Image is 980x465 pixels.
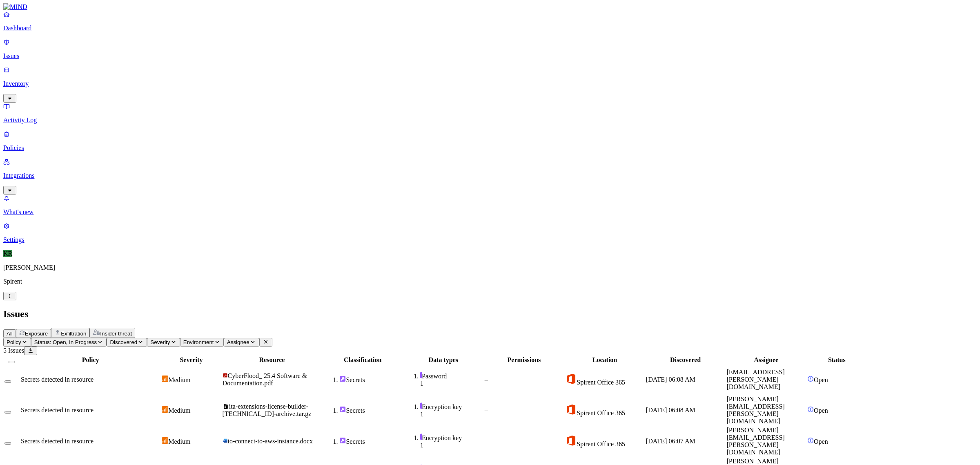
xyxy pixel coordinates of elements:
[3,278,977,285] p: Spirent
[223,372,307,387] span: CyberFlood_ 25.4 Software & Documentation.pdf
[3,116,977,124] p: Activity Log
[726,396,784,425] span: [PERSON_NAME][EMAIL_ADDRESS][PERSON_NAME][DOMAIN_NAME]
[162,356,220,364] div: Severity
[21,376,94,383] span: Secrets detected in resource
[565,435,577,446] img: office-365
[3,38,977,60] a: Issues
[21,407,94,414] span: Secrets detected in resource
[3,236,977,244] p: Settings
[339,376,402,384] div: Secrets
[646,438,695,445] span: [DATE] 06:07 AM
[420,372,422,378] img: secret-line
[807,376,814,382] img: status-open
[7,339,21,345] span: Policy
[814,438,828,445] span: Open
[4,411,11,414] button: Select row
[420,434,483,442] div: Encryption key
[3,25,977,32] p: Dashboard
[3,347,24,354] span: 5 Issues
[34,339,97,345] span: Status: Open, In Progress
[814,376,828,383] span: Open
[404,356,483,364] div: Data types
[3,194,977,216] a: What's new
[339,406,402,414] div: Secrets
[420,402,422,409] img: secret-line
[150,339,170,345] span: Severity
[168,376,190,383] span: Medium
[646,376,695,383] span: [DATE] 06:08 AM
[3,130,977,152] a: Policies
[3,3,977,11] a: MIND
[565,356,644,364] div: Location
[420,442,483,449] div: 1
[339,437,402,445] div: Secrets
[3,52,977,60] p: Issues
[577,379,625,386] span: Spirent Office 365
[646,356,725,364] div: Discovered
[3,144,977,152] p: Policies
[223,403,312,417] span: ita-extensions-license-builder-[TECHNICAL_ID]-archive.tar.gz
[223,438,228,443] img: microsoft-word
[485,407,488,414] span: –
[223,356,322,364] div: Resource
[4,380,11,383] button: Select row
[61,331,86,337] span: Exfiltration
[420,411,483,418] div: 1
[420,434,422,440] img: secret-line
[726,369,784,390] span: [EMAIL_ADDRESS][PERSON_NAME][DOMAIN_NAME]
[3,222,977,244] a: Settings
[485,356,564,364] div: Permissions
[807,406,814,413] img: status-open
[3,80,977,87] p: Inventory
[339,437,346,444] img: secret
[9,361,15,363] button: Select all
[565,373,577,385] img: office-365
[228,438,313,445] span: to-connect-to-aws-instance.docx
[485,376,488,383] span: –
[485,438,488,445] span: –
[807,437,814,444] img: status-open
[3,3,27,11] img: MIND
[3,158,977,193] a: Integrations
[3,264,977,271] p: [PERSON_NAME]
[183,339,214,345] span: Environment
[162,406,168,413] img: severity-medium
[3,11,977,32] a: Dashboard
[168,438,190,445] span: Medium
[3,309,977,320] h2: Issues
[577,409,625,416] span: Spirent Office 365
[223,373,228,378] img: adobe-pdf
[3,66,977,101] a: Inventory
[577,440,625,447] span: Spirent Office 365
[162,437,168,444] img: severity-medium
[162,376,168,382] img: severity-medium
[21,438,94,445] span: Secrets detected in resource
[3,172,977,179] p: Integrations
[100,331,132,337] span: Insider threat
[339,376,346,382] img: secret
[21,356,160,364] div: Policy
[420,380,483,387] div: 1
[726,356,806,364] div: Assignee
[4,442,11,445] button: Select row
[420,372,483,380] div: Password
[807,356,866,364] div: Status
[323,356,402,364] div: Classification
[3,208,977,216] p: What's new
[3,250,12,257] span: KR
[726,427,784,456] span: [PERSON_NAME][EMAIL_ADDRESS][PERSON_NAME][DOMAIN_NAME]
[110,339,137,345] span: Discovered
[25,331,48,337] span: Exposure
[3,103,977,124] a: Activity Log
[565,404,577,415] img: office-365
[646,407,695,414] span: [DATE] 06:08 AM
[339,406,346,413] img: secret
[168,407,190,414] span: Medium
[227,339,249,345] span: Assignee
[7,331,13,337] span: All
[814,407,828,414] span: Open
[420,402,483,411] div: Encryption key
